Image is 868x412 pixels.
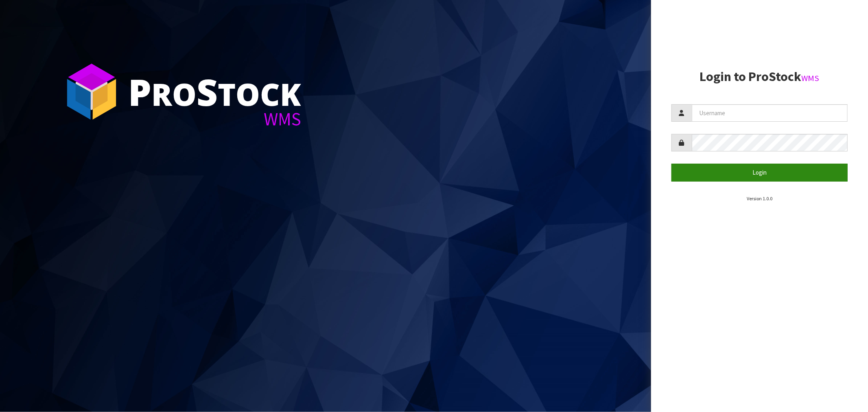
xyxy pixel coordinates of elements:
span: S [197,67,218,116]
span: P [128,67,151,116]
small: WMS [801,73,819,83]
input: Username [692,104,848,122]
div: WMS [128,110,301,128]
small: Version 1.0.0 [747,195,772,202]
img: ProStock Cube [61,61,122,122]
h2: Login to ProStock [671,70,848,84]
button: Login [671,164,848,181]
div: ro tock [128,73,301,110]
